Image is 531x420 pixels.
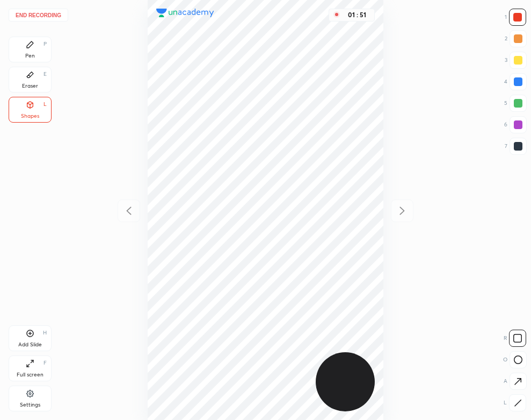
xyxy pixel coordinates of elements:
img: logo.38c385cc.svg [156,9,214,17]
div: 6 [504,116,527,133]
div: 1 [505,9,526,26]
div: 5 [504,95,527,112]
div: 2 [505,30,527,47]
div: 7 [505,138,527,155]
div: Pen [25,53,35,59]
div: L [504,394,526,411]
div: Full screen [17,372,43,378]
div: L [43,102,47,107]
div: P [43,41,47,47]
div: 4 [504,73,527,90]
div: R [504,330,526,347]
div: O [503,351,527,368]
div: F [43,360,47,366]
div: 01 : 51 [344,11,370,19]
div: H [43,330,47,336]
div: A [504,373,527,390]
div: Settings [20,402,40,408]
div: Add Slide [18,342,42,347]
div: Shapes [21,113,39,119]
div: E [43,72,47,77]
button: End recording [9,9,68,22]
div: 3 [505,52,527,69]
div: Eraser [22,83,38,89]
